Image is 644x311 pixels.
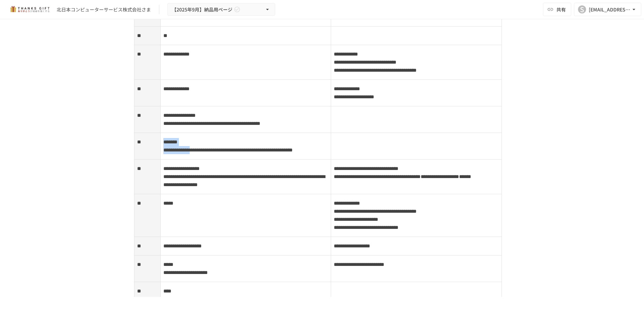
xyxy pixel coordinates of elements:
[172,5,232,14] span: 【2025年9月】納品用ページ
[543,3,571,16] button: 共有
[8,4,51,15] img: mMP1OxWUAhQbsRWCurg7vIHe5HqDpP7qZo7fRoNLXQh
[574,3,641,16] button: S[EMAIL_ADDRESS][DOMAIN_NAME]
[57,6,151,13] div: 北日本コンピューターサービス株式会社さま
[578,5,586,13] div: S
[556,6,566,13] span: 共有
[589,5,631,14] div: [EMAIL_ADDRESS][DOMAIN_NAME]
[167,3,275,16] button: 【2025年9月】納品用ページ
